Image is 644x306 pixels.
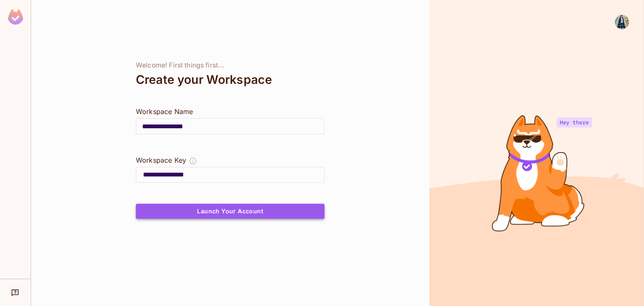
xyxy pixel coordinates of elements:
[8,9,23,25] img: SReyMgAAAABJRU5ErkJggg==
[615,15,629,29] img: Alex Productions
[136,61,325,70] div: Welcome! First things first...
[6,284,25,301] div: Help & Updates
[136,204,325,219] button: Launch Your Account
[136,155,186,165] div: Workspace Key
[136,106,325,117] div: Workspace Name
[136,70,325,90] div: Create your Workspace
[189,155,197,167] button: The Workspace Key is unique, and serves as the identifier of your workspace.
